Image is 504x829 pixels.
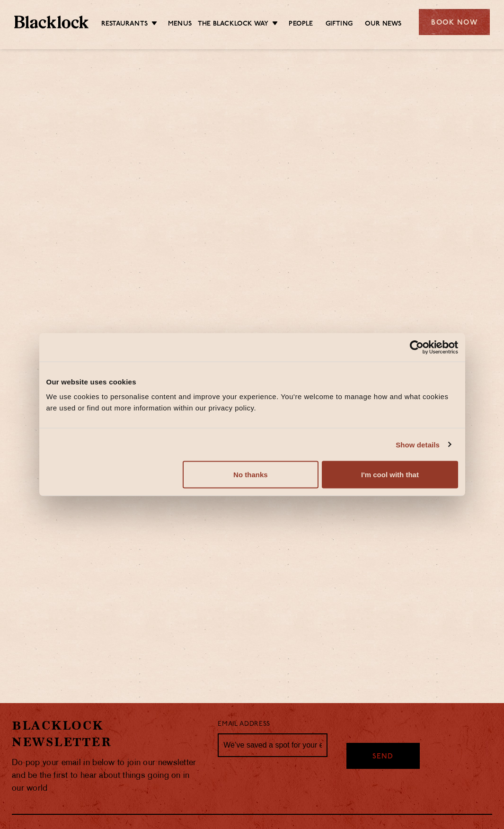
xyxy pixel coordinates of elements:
[14,16,88,28] img: BL_Textured_Logo-footer-cropped.svg
[218,719,270,730] label: Email Address
[372,752,393,763] span: Send
[396,439,451,450] a: Show details
[419,9,490,35] div: Book Now
[168,19,192,30] a: Menus
[198,19,268,30] a: The Blacklock Way
[375,340,458,354] a: Usercentrics Cookiebot - opens in a new window
[46,376,458,387] div: Our website uses cookies
[326,19,353,30] a: Gifting
[12,757,203,795] p: Do pop your email in below to join our newsletter and be the first to hear about things going on ...
[46,391,458,414] div: We use cookies to personalise content and improve your experience. You're welcome to manage how a...
[322,461,458,489] button: I'm cool with that
[101,19,148,30] a: Restaurants
[183,461,318,489] button: No thanks
[365,19,402,30] a: Our News
[218,733,327,757] input: We’ve saved a spot for your email...
[289,19,313,30] a: People
[12,717,203,750] h2: Blacklock Newsletter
